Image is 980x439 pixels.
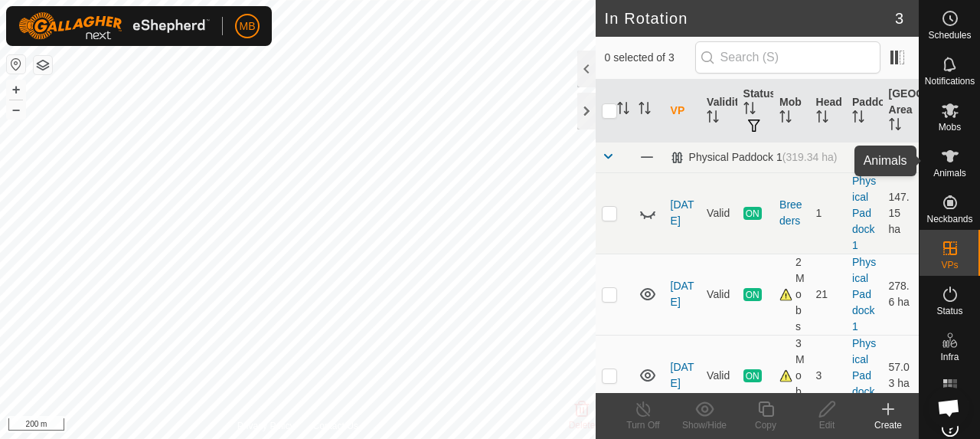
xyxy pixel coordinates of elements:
th: Status [737,80,773,143]
span: Infra [940,352,959,362]
span: VPs [941,260,958,270]
div: Physical Paddock 1 [671,151,838,164]
span: ON [743,369,762,382]
span: ON [743,288,762,301]
div: Turn Off [612,418,674,432]
span: Neckbands [926,215,972,224]
div: Show/Hide [674,418,735,432]
span: Mobs [939,123,961,132]
span: (319.34 ha) [782,151,838,163]
div: 2 Mobs [779,254,803,335]
p-sorticon: Activate to sort [707,113,719,125]
div: Create [857,418,919,432]
p-sorticon: Activate to sort [743,104,756,116]
td: Valid [701,254,737,335]
a: [DATE] [671,198,694,227]
td: 21 [810,254,846,335]
th: VP [665,80,701,143]
p-sorticon: Activate to sort [779,113,792,125]
td: Valid [701,172,737,254]
p-sorticon: Activate to sort [889,120,901,133]
h2: In Rotation [605,9,895,28]
td: 1 [810,172,846,254]
a: [DATE] [671,361,694,389]
td: Valid [701,335,737,416]
span: Heatmap [931,398,969,408]
div: Open chat [928,387,969,428]
th: Head [810,80,846,143]
span: ON [743,207,762,220]
p-sorticon: Activate to sort [852,113,864,125]
th: Validity [701,80,737,143]
td: 3 [810,335,846,416]
a: Physical Paddock 1 [852,337,876,414]
span: Schedules [928,31,971,40]
div: Copy [735,418,796,432]
th: Paddock [846,80,882,143]
input: Search (S) [695,41,880,74]
button: Map Layers [34,56,52,74]
p-sorticon: Activate to sort [617,104,629,116]
th: [GEOGRAPHIC_DATA] Area [883,80,919,143]
a: Contact Us [312,419,358,433]
td: 278.6 ha [883,254,919,335]
button: – [7,100,25,119]
a: Physical Paddock 1 [852,175,876,251]
span: Animals [933,169,966,178]
img: Gallagher Logo [18,12,210,40]
p-sorticon: Activate to sort [639,104,651,116]
span: Status [936,306,962,316]
a: Physical Paddock 1 [852,256,876,333]
div: Breeders [779,197,803,229]
th: Mob [773,80,809,143]
div: 3 Mobs [779,336,803,416]
span: 3 [895,7,903,30]
td: 147.15 ha [883,172,919,254]
button: + [7,80,25,99]
button: Reset Map [7,55,25,74]
div: Edit [796,418,857,432]
a: [DATE] [671,280,694,308]
span: MB [240,18,256,34]
td: 57.03 ha [883,335,919,416]
span: Notifications [925,77,975,86]
a: Privacy Policy [237,419,295,433]
p-sorticon: Activate to sort [816,113,828,125]
span: 0 selected of 3 [605,50,695,66]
